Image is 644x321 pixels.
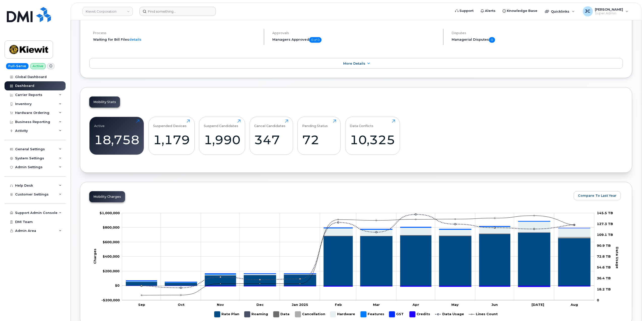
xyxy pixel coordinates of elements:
[101,298,120,302] g: $0
[103,225,120,229] g: $0
[153,119,187,128] div: Suspended Devices
[597,287,611,291] tspan: 18.2 TB
[452,31,623,35] h4: Disputes
[292,302,308,306] tspan: Jan 2025
[126,286,590,287] g: Credits
[204,119,241,152] a: Suspend Candidates1,990
[93,31,259,35] h4: Process
[595,11,623,15] span: Super Admin
[93,249,97,264] tspan: Charges
[361,309,384,319] g: Features
[350,119,373,128] div: Data Conflicts
[597,276,611,280] tspan: 36.4 TB
[103,254,120,258] g: $0
[597,211,613,215] tspan: 145.5 TB
[272,37,439,43] h5: Managers Approved
[578,193,617,198] span: Compare To Last Year
[597,222,613,226] tspan: 127.3 TB
[204,132,241,147] div: 1,990
[585,8,590,14] span: JC
[153,132,190,147] div: 1,179
[489,37,495,43] span: 0
[309,37,321,43] span: 0 of 0
[94,119,105,128] div: Active
[452,37,623,43] h5: Managerial Disputes
[93,211,620,319] g: Chart
[350,132,395,147] div: 10,325
[103,269,120,273] g: $0
[574,191,621,200] button: Compare To Last Year
[100,211,120,215] g: $0
[244,309,268,319] g: Roaming
[214,309,498,319] g: Legend
[129,37,141,41] a: details
[103,240,120,244] g: $0
[597,265,611,269] tspan: 54.6 TB
[139,7,216,16] input: Find something...
[485,8,495,13] span: Alerts
[103,254,120,258] tspan: $400,000
[302,119,328,128] div: Pending Status
[335,302,342,306] tspan: Feb
[254,119,285,128] div: Cancel Candidates
[469,309,498,319] g: Lines Count
[343,62,365,65] span: More Details
[597,233,613,237] tspan: 109.1 TB
[615,246,619,268] tspan: Data Usage
[93,37,259,42] li: Waiting for Bill Files
[178,302,185,306] tspan: Oct
[214,309,239,319] g: Rate Plan
[302,132,336,147] div: 72
[254,119,288,152] a: Cancel Candidates347
[541,6,578,16] div: Quicklinks
[595,7,623,11] span: [PERSON_NAME]
[507,8,537,13] span: Knowledge Base
[204,119,238,128] div: Suspend Candidates
[82,7,133,16] a: Kiewit Corporation
[412,302,419,306] tspan: Apr
[435,309,464,319] g: Data Usage
[254,132,288,147] div: 347
[115,283,120,287] tspan: $0
[94,119,139,152] a: Active18,758
[597,243,611,248] tspan: 90.9 TB
[389,309,404,319] g: GST
[477,6,499,16] a: Alerts
[451,302,459,306] tspan: May
[302,119,336,152] a: Pending Status72
[452,6,477,16] a: Support
[272,31,439,35] h4: Approvals
[330,309,356,319] g: Hardware
[350,119,395,152] a: Data Conflicts10,325
[551,9,569,13] span: Quicklinks
[103,225,120,229] tspan: $800,000
[103,269,120,273] tspan: $200,000
[126,233,590,286] g: Rate Plan
[273,309,290,319] g: Data
[491,302,498,306] tspan: Jun
[570,302,578,306] tspan: Aug
[373,302,380,306] tspan: Mar
[100,211,120,215] tspan: $1,000,000
[622,299,640,317] iframe: Messenger Launcher
[409,309,430,319] g: Credits
[532,302,544,306] tspan: [DATE]
[217,302,224,306] tspan: Nov
[295,309,325,319] g: Cancellation
[101,298,120,302] tspan: -$200,000
[138,302,145,306] tspan: Sep
[459,8,474,13] span: Support
[579,6,632,16] div: Jene Cook
[499,6,541,16] a: Knowledge Base
[94,132,139,147] div: 18,758
[597,254,611,258] tspan: 72.8 TB
[256,302,264,306] tspan: Dec
[103,240,120,244] tspan: $600,000
[597,298,599,302] tspan: 0
[153,119,190,152] a: Suspended Devices1,179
